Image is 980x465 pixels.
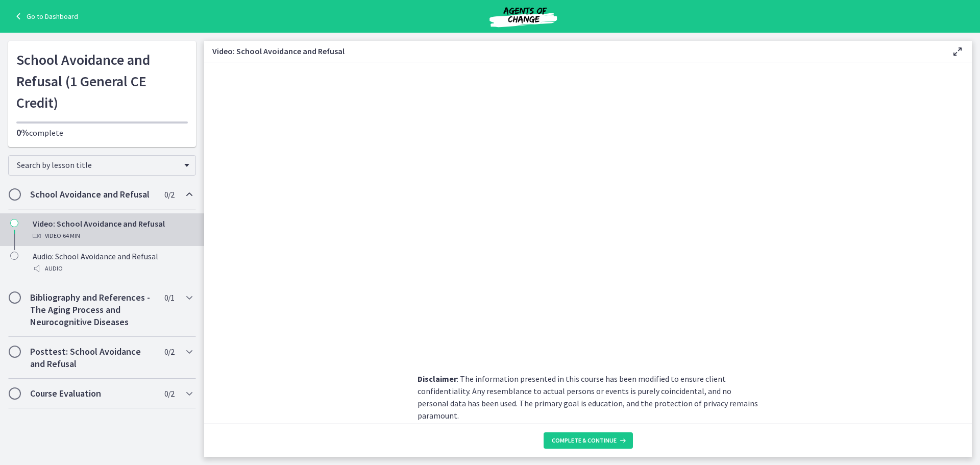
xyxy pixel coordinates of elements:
[8,155,196,176] div: Search by lesson title
[164,387,174,400] span: 0 / 2
[16,49,188,113] h1: School Avoidance and Refusal (1 General CE Credit)
[17,160,179,170] span: Search by lesson title
[30,346,155,370] h2: Posttest: School Avoidance and Refusal
[16,127,29,138] span: 0%
[164,346,174,358] span: 0 / 2
[33,230,192,242] div: Video
[418,373,758,422] p: : The information presented in this course has been modified to ensure client confidentiality. An...
[12,10,78,22] a: Go to Dashboard
[552,436,617,445] span: Complete & continue
[164,291,174,304] span: 0 / 1
[204,62,972,349] iframe: Video Lesson
[418,374,457,384] strong: Disclaimer
[30,387,155,400] h2: Course Evaluation
[544,432,633,449] button: Complete & continue
[30,291,155,328] h2: Bibliography and References - The Aging Process and Neurocognitive Diseases
[462,4,584,29] img: Agents of Change Social Work Test Prep
[61,230,80,242] span: · 64 min
[164,188,174,201] span: 0 / 2
[16,127,188,139] p: complete
[212,45,935,57] h3: Video: School Avoidance and Refusal
[33,262,192,275] div: Audio
[30,188,155,201] h2: School Avoidance and Refusal
[33,217,192,242] div: Video: School Avoidance and Refusal
[33,250,192,275] div: Audio: School Avoidance and Refusal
